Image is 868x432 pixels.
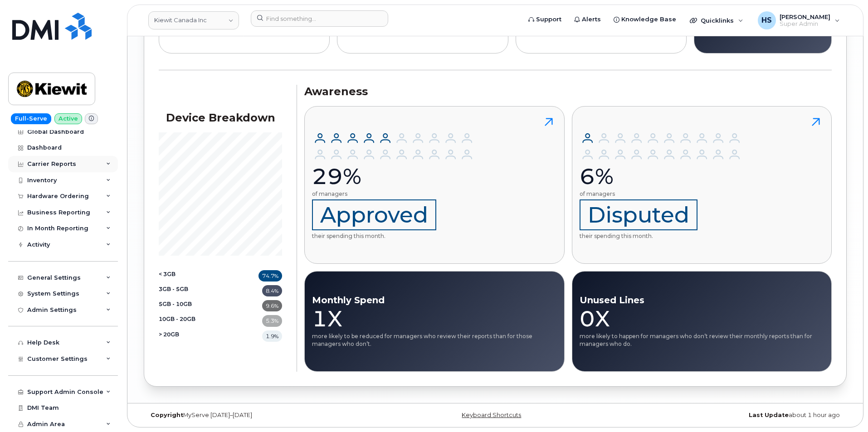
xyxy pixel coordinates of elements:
p: of managers [580,190,743,198]
span: > 20GB [159,330,179,342]
div: 0X [580,305,824,332]
strong: Last Update [749,412,789,418]
span: Disputed [580,199,697,230]
button: 6%of managersDisputedtheir spending this month. [572,106,832,264]
div: about 1 hour ago [612,412,847,419]
span: < 3GB [159,270,176,282]
span: 5GB - 10GB [159,300,192,311]
span: Alerts [582,15,601,24]
h3: Awareness [304,85,832,98]
div: Quicklinks [683,11,750,29]
strong: Copyright [151,412,183,418]
input: Find something... [251,10,388,27]
div: 1X [312,305,557,332]
button: 29%of managersApprovedtheir spending this month. [304,106,565,264]
h4: Monthly Spend [312,295,557,305]
iframe: Messenger Launcher [829,393,861,425]
span: Approved [312,199,436,230]
h3: Device Breakdown [159,111,282,125]
div: 1.9% [262,330,282,342]
div: 29% [312,163,475,190]
div: 74.7% [258,270,282,282]
div: 9.6% [262,300,282,311]
h4: Unused Lines [580,295,824,305]
span: HS [761,15,772,26]
a: Keyboard Shortcuts [462,412,521,418]
span: Support [536,15,561,24]
span: Super Admin [780,20,830,28]
a: Knowledge Base [607,10,683,29]
p: their spending this month. [580,199,743,240]
a: Support [522,10,568,29]
p: more likely to be reduced for managers who review their reports than for those managers who don’t. [312,332,557,348]
span: 3GB - 5GB [159,285,188,296]
div: 6% [580,163,743,190]
span: 10GB - 20GB [159,315,195,326]
p: their spending this month. [312,199,475,240]
span: Quicklinks [701,17,734,24]
span: [PERSON_NAME] [780,13,830,20]
a: Alerts [568,10,607,29]
p: more likely to happen for managers who don’t review their monthly reports than for managers who do. [580,332,824,348]
div: 5.3% [262,315,282,326]
p: of managers [312,190,475,198]
span: Knowledge Base [621,15,676,24]
a: Kiewit Canada Inc [148,11,239,29]
div: MyServe [DATE]–[DATE] [144,412,378,419]
div: Heather Space [751,11,846,29]
div: 8.4% [262,285,282,296]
